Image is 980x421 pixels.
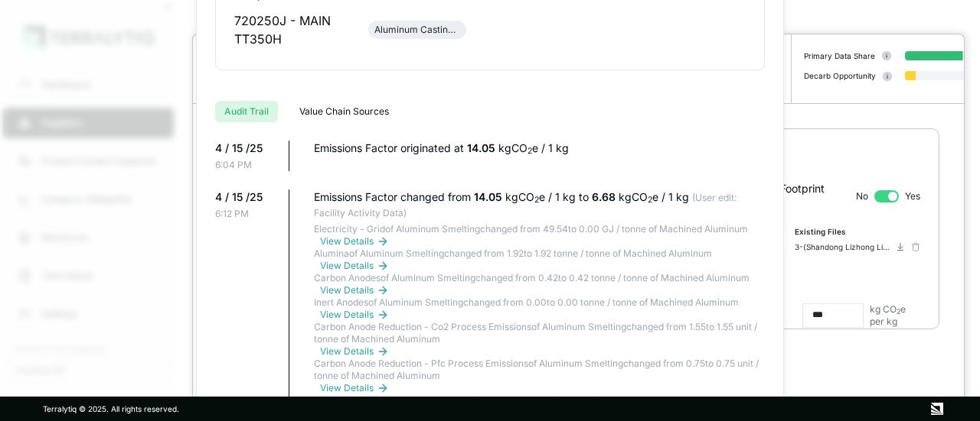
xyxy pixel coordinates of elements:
[234,11,344,48] div: 720250J - MAIN TT350H
[320,345,389,358] button: View Details
[314,189,765,220] div: Emissions Factor changed from kgCO e / 1 kg to kgCO e / 1 kg
[314,321,765,358] div: Carbon Anode Reduction - Co2 Process Emissions of Aluminum Smelting changed from 1.55 to 1.55 uni...
[215,101,278,122] button: Audit Trail
[374,24,460,36] div: Aluminum Casting (Machined)
[474,190,505,203] span: 14.05
[320,382,389,394] button: View Details
[320,406,389,419] button: View Details
[314,248,765,272] div: Alumina of Aluminum Smelting changed from 1.92 to 1.92 tonne / tonne of Machined Aluminum
[215,141,276,156] div: 4 / 15 /25
[320,235,389,248] button: View Details
[320,284,389,296] button: View Details
[215,208,276,220] div: 6:12 PM
[314,394,765,419] div: Diesel of Aluminum Casting changed from 0.12 to 0.12 GJ / tonne of Machined Aluminum
[648,195,652,205] sub: 2
[528,146,532,156] sub: 2
[314,272,765,296] div: Carbon Anodes of Aluminum Smelting changed from 0.42 to 0.42 tonne / tonne of Machined Aluminum
[314,358,765,394] div: Carbon Anode Reduction - Pfc Process Emissions of Aluminum Smelting changed from 0.75 to 0.75 uni...
[320,309,389,321] button: View Details
[314,223,765,248] div: Electricity - Grid of Aluminum Smelting changed from 49.54 to 0.00 GJ / tonne of Machined Aluminum
[314,141,765,156] div: Emissions Factor originated at kgCO e / 1 kg
[320,260,389,272] button: View Details
[215,89,765,122] div: RFI tabs
[534,195,539,205] sub: 2
[467,141,498,154] span: 14.05
[215,189,276,205] div: 4 / 15 /25
[290,101,398,122] button: Value Chain Sources
[314,296,765,321] div: Inert Anodes of Aluminum Smelting changed from 0.00 to 0.00 tonne / tonne of Machined Aluminum
[592,190,619,203] span: 6.68
[215,159,276,171] div: 6:04 PM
